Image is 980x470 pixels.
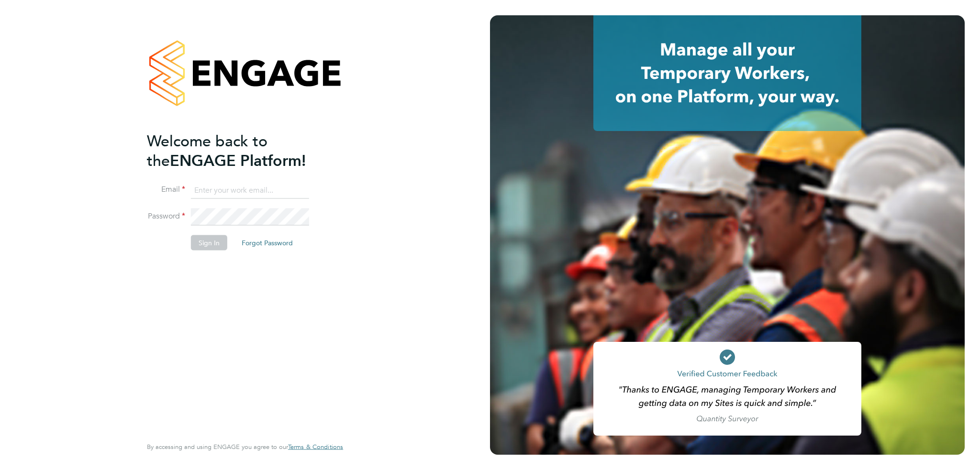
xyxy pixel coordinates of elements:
span: Welcome back to the [147,131,267,170]
button: Forgot Password [234,235,301,250]
label: Email [147,185,185,195]
h2: ENGAGE Platform! [147,131,334,170]
label: Password [147,211,185,221]
input: Enter your work email... [191,182,309,199]
button: Sign In [191,235,227,250]
span: Terms & Conditions [288,443,343,451]
a: Terms & Conditions [288,443,343,451]
span: By accessing and using ENGAGE you agree to our [147,443,343,451]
